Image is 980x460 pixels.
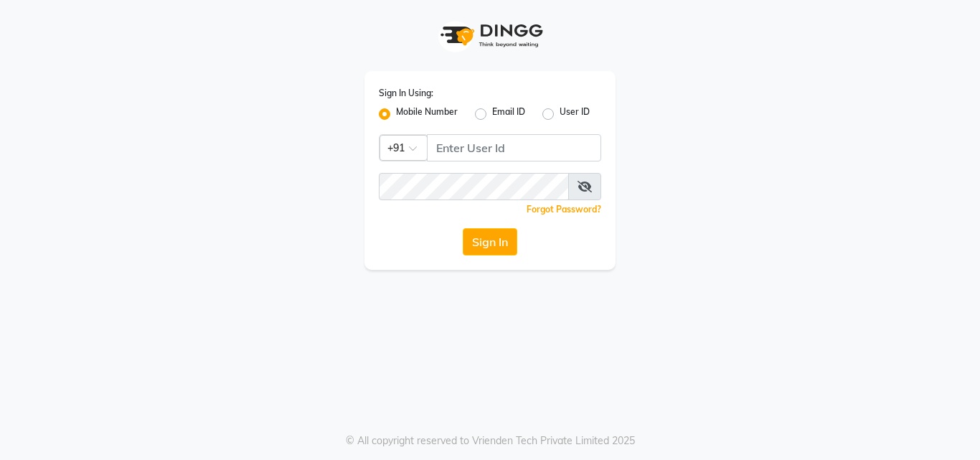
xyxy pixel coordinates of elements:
label: User ID [560,105,590,123]
img: logo1.svg [433,14,547,57]
input: Username [427,134,601,161]
input: Username [379,173,569,200]
label: Mobile Number [396,105,458,123]
label: Email ID [492,105,525,123]
button: Sign In [463,228,517,255]
label: Sign In Using: [379,87,433,100]
a: Forgot Password? [527,204,601,215]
